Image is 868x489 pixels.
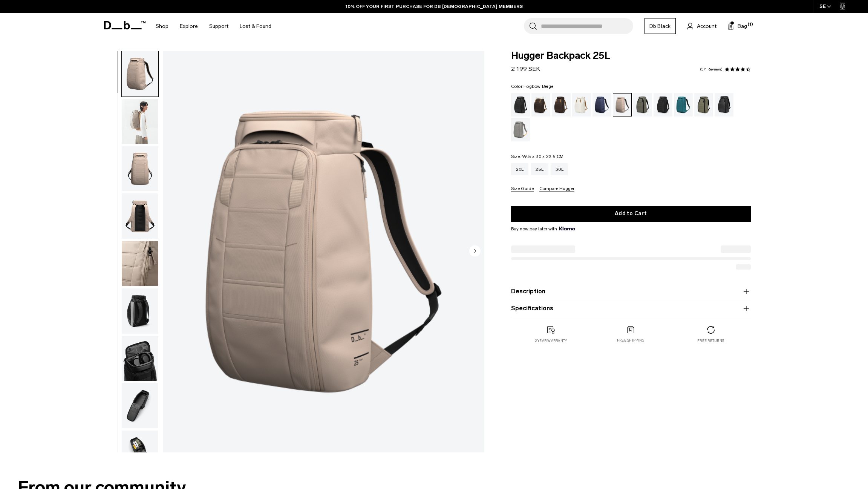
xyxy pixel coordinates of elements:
a: Espresso [552,93,571,117]
a: Midnight Teal [674,93,693,117]
a: Blue Hour [592,93,611,117]
button: Hugger Backpack 25L Fogbow Beige [121,383,159,429]
img: Hugger Backpack 25L Fogbow Beige [122,288,158,334]
button: Hugger Backpack 25L Fogbow Beige [121,51,159,97]
a: 30L [551,163,568,175]
span: Buy now pay later with [511,225,575,232]
a: Account [687,21,716,31]
button: Hugger Backpack 25L Fogbow Beige [121,430,159,476]
button: Hugger Backpack 25L Fogbow Beige [121,193,159,239]
button: Specifications [511,304,751,313]
span: Hugger Backpack 25L [511,51,751,61]
a: Charcoal Grey [654,93,672,117]
button: Size Guide [511,186,534,192]
p: Free shipping [617,338,644,343]
span: 2 199 SEK [511,65,540,72]
a: Shop [156,13,168,40]
a: 10% OFF YOUR FIRST PURCHASE FOR DB [DEMOGRAPHIC_DATA] MEMBERS [346,3,523,10]
a: Sand Grey [511,118,530,141]
p: 2 year warranty [535,338,567,343]
a: Black Out [511,93,530,117]
img: Hugger Backpack 25L Fogbow Beige [122,51,158,97]
p: Free returns [697,338,724,343]
a: 571 reviews [700,67,723,71]
button: Hugger Backpack 25L Fogbow Beige [121,241,159,287]
a: Mash Green [694,93,713,117]
li: 1 / 10 [163,51,484,452]
button: Hugger Backpack 25L Fogbow Beige [121,146,159,192]
img: Hugger Backpack 25L Fogbow Beige [122,431,158,476]
a: Cappuccino [531,93,550,117]
a: 20L [511,163,529,175]
span: Bag [738,22,747,30]
a: Reflective Black [715,93,733,117]
button: Hugger Backpack 25L Fogbow Beige [121,336,159,382]
button: Hugger Backpack 25L Fogbow Beige [121,98,159,144]
img: Hugger Backpack 25L Fogbow Beige [122,383,158,428]
button: Bag (1) [728,21,747,31]
span: Account [697,22,716,30]
nav: Main Navigation [150,13,277,40]
button: Next slide [469,245,481,258]
a: Explore [180,13,198,40]
span: 49.5 x 30 x 22.5 CM [521,154,564,159]
button: Hugger Backpack 25L Fogbow Beige [121,288,159,334]
button: Add to Cart [511,206,751,222]
button: Compare Hugger [539,186,574,192]
legend: Size: [511,154,564,159]
a: Db Black [644,18,676,34]
img: Hugger Backpack 25L Fogbow Beige [122,241,158,286]
a: Fogbow Beige [613,93,632,117]
button: Description [511,287,751,296]
a: 25L [531,163,548,175]
a: Lost & Found [240,13,271,40]
img: Hugger Backpack 25L Fogbow Beige [163,51,484,452]
img: Hugger Backpack 25L Fogbow Beige [122,146,158,192]
img: {"height" => 20, "alt" => "Klarna"} [559,227,575,230]
a: Oatmilk [572,93,591,117]
a: Forest Green [633,93,652,117]
a: Support [209,13,228,40]
legend: Color: [511,84,554,89]
img: Hugger Backpack 25L Fogbow Beige [122,99,158,144]
img: Hugger Backpack 25L Fogbow Beige [122,336,158,381]
span: Fogbow Beige [524,84,553,89]
img: Hugger Backpack 25L Fogbow Beige [122,193,158,239]
span: (1) [748,21,753,28]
